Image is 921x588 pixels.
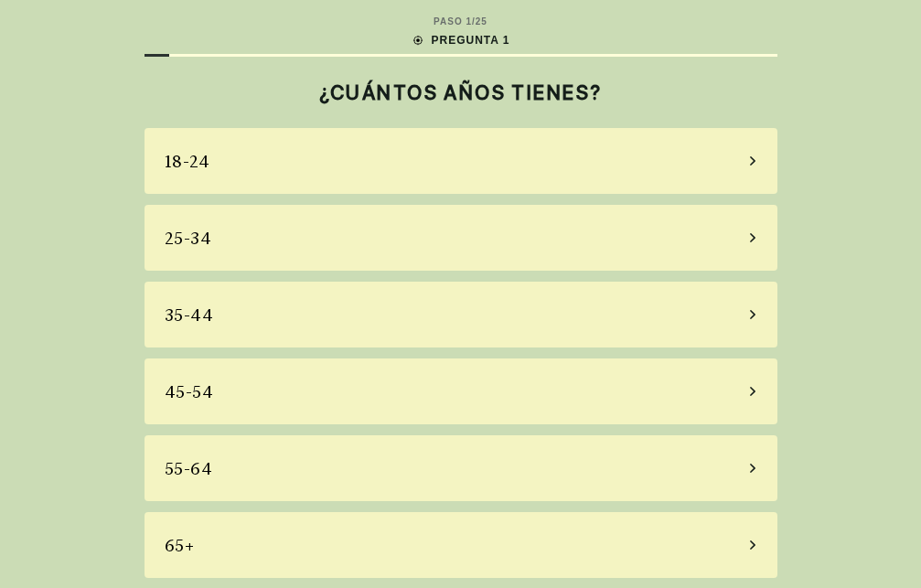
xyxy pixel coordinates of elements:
[434,15,487,28] div: PASO 1 / 25
[165,303,214,327] div: 35-44
[165,226,212,251] div: 25-34
[165,456,213,481] div: 55-64
[165,380,214,404] div: 45-54
[165,149,210,174] div: 18-24
[411,32,509,48] div: PREGUNTA 1
[145,80,777,104] h2: ¿CUÁNTOS AÑOS TIENES?
[165,533,195,558] div: 65+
